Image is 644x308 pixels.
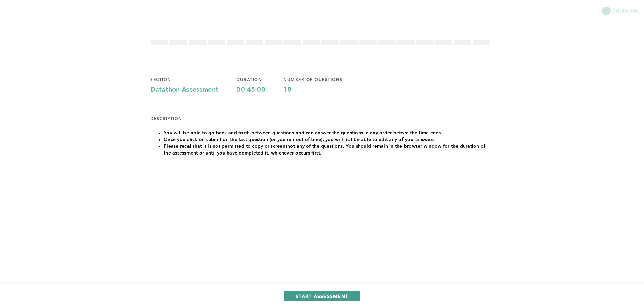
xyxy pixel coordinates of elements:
[612,7,637,14] span: 00:45:00
[284,291,360,301] button: START ASSESSMENT
[164,144,193,149] span: Please recall
[164,137,436,142] span: Once you click on submit on the last question (or you run out of time), you will not be able to e...
[236,86,283,94] div: 00:45:00
[150,86,236,94] div: Datathon Assessment
[283,86,363,94] div: 18
[150,77,236,83] div: section:
[164,131,442,135] span: You will be able to go back and forth between questions and can answer the questions in any order...
[150,116,184,122] div: description:
[296,293,348,299] span: START ASSESSMENT
[236,77,283,83] div: duration:
[283,77,363,83] div: number of questions:
[164,143,491,157] li: that it is not permitted to copy or screenshot any of the questions. You should remain in the bro...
